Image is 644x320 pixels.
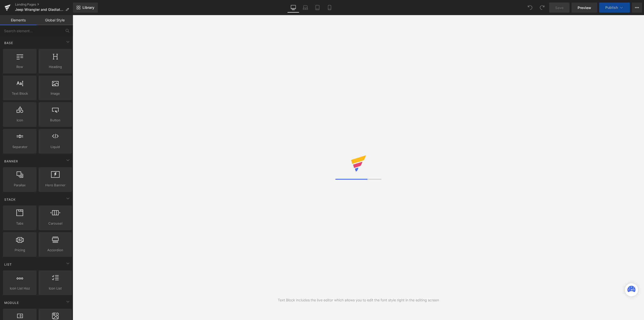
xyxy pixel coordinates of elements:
span: Icon [5,118,35,123]
a: Tablet [311,3,324,13]
span: Icon List [40,286,70,291]
a: Landing Pages [15,3,73,7]
span: Hero Banner [40,183,70,188]
span: Banner [4,159,19,164]
span: Carousel [40,221,70,226]
span: Liquid [40,144,70,150]
span: Publish [605,6,618,10]
span: Accordion [40,247,70,253]
span: List [4,262,12,267]
span: Save [555,5,563,10]
span: Icon List Hoz [5,286,35,291]
button: More [632,3,642,13]
span: Base [4,41,14,45]
a: Laptop [299,3,311,13]
a: Global Style [36,15,73,25]
span: Preview [578,5,591,10]
span: Module [4,300,19,305]
span: Separator [5,144,35,150]
span: Text Block [5,91,35,96]
span: Parallax [5,183,35,188]
span: Jeep Wrangler and Gladiator Decals [15,8,63,12]
span: Library [83,5,94,10]
button: Publish [599,3,630,13]
span: Image [40,91,70,96]
a: Desktop [287,3,299,13]
span: Heading [40,64,70,69]
span: Row [5,64,35,69]
a: New Library [73,3,98,13]
a: Preview [572,3,597,13]
div: Text Block includes the live editor which allows you to edit the font style right in the editing ... [278,297,439,303]
a: Mobile [324,3,336,13]
span: Pricing [5,247,35,253]
button: Undo [525,3,535,13]
span: Button [40,118,70,123]
span: Stack [4,197,16,202]
button: Redo [537,3,547,13]
span: Tabs [5,221,35,226]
